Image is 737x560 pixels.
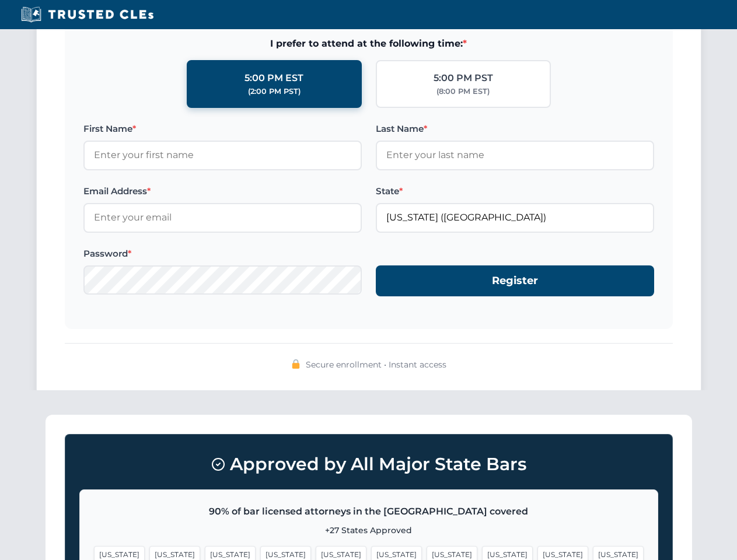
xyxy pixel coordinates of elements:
[248,86,301,97] div: (2:00 PM PST)
[83,141,362,170] input: Enter your first name
[18,6,157,23] img: Trusted CLEs
[376,265,654,296] button: Register
[83,36,654,51] span: I prefer to attend at the following time:
[83,184,362,198] label: Email Address
[306,358,446,371] span: Secure enrollment • Instant access
[94,504,644,519] p: 90% of bar licensed attorneys in the [GEOGRAPHIC_DATA] covered
[291,359,301,369] img: 🔒
[376,184,654,198] label: State
[436,86,490,97] div: (8:00 PM EST)
[79,449,658,480] h3: Approved by All Major State Bars
[434,71,493,86] div: 5:00 PM PST
[83,247,362,261] label: Password
[376,141,654,170] input: Enter your last name
[83,203,362,232] input: Enter your email
[83,122,362,136] label: First Name
[94,524,644,537] p: +27 States Approved
[376,122,654,136] label: Last Name
[376,203,654,232] input: Florida (FL)
[244,71,303,86] div: 5:00 PM EST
